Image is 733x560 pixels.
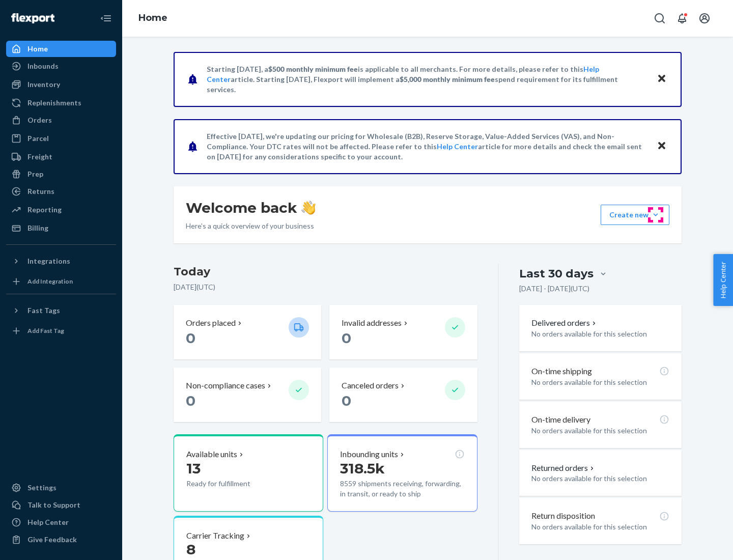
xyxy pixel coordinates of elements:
[27,500,80,510] div: Talk to Support
[6,112,116,128] a: Orders
[713,254,733,306] button: Help Center
[519,266,594,282] div: Last 30 days
[174,434,323,512] button: Available units13Ready for fulfillment
[6,253,116,269] button: Integrations
[6,149,116,165] a: Freight
[186,541,195,558] span: 8
[531,473,669,484] p: No orders available for this selection
[301,201,316,215] img: hand-wave emoji
[11,13,54,23] img: Flexport logo
[138,12,167,23] a: Home
[6,130,116,147] a: Parcel
[6,514,116,530] a: Help Center
[174,368,321,422] button: Non-compliance cases 0
[6,531,116,548] button: Give Feedback
[531,377,669,387] p: No orders available for this selection
[329,305,477,359] button: Invalid addresses 0
[6,302,116,319] button: Fast Tags
[340,449,398,460] p: Inbounding units
[186,317,236,329] p: Orders placed
[342,392,351,409] span: 0
[340,479,464,499] p: 8559 shipments receiving, forwarding, in transit, or ready to ship
[655,72,668,87] button: Close
[27,169,43,179] div: Prep
[174,264,477,280] h3: Today
[6,95,116,111] a: Replenishments
[27,79,60,90] div: Inventory
[27,517,69,527] div: Help Center
[27,535,77,545] div: Give Feedback
[27,326,64,335] div: Add Fast Tag
[207,64,647,95] p: Starting [DATE], a is applicable to all merchants. For more details, please refer to this article...
[207,131,647,162] p: Effective [DATE], we're updating our pricing for Wholesale (B2B), Reserve Storage, Value-Added Se...
[174,305,321,359] button: Orders placed 0
[342,329,351,347] span: 0
[186,530,244,542] p: Carrier Tracking
[342,380,399,391] p: Canceled orders
[531,329,669,339] p: No orders available for this selection
[186,449,237,460] p: Available units
[186,199,316,217] h1: Welcome back
[601,205,669,225] button: Create new
[400,75,495,83] span: $5,000 monthly minimum fee
[6,497,116,513] a: Talk to Support
[186,460,201,477] span: 13
[186,221,316,231] p: Here’s a quick overview of your business
[6,166,116,182] a: Prep
[672,8,692,29] button: Open notifications
[27,483,57,493] div: Settings
[27,186,54,197] div: Returns
[6,480,116,496] a: Settings
[6,41,116,57] a: Home
[186,329,195,347] span: 0
[531,366,592,377] p: On-time shipping
[27,223,48,233] div: Billing
[130,4,176,33] ol: breadcrumbs
[27,256,70,266] div: Integrations
[6,76,116,93] a: Inventory
[268,65,358,73] span: $500 monthly minimum fee
[96,8,116,29] button: Close Navigation
[531,522,669,532] p: No orders available for this selection
[531,426,669,436] p: No orders available for this selection
[186,479,280,489] p: Ready for fulfillment
[27,205,62,215] div: Reporting
[531,462,596,474] button: Returned orders
[27,44,48,54] div: Home
[27,115,52,125] div: Orders
[6,273,116,290] a: Add Integration
[694,8,715,29] button: Open account menu
[650,8,670,29] button: Open Search Box
[6,202,116,218] a: Reporting
[27,305,60,316] div: Fast Tags
[531,510,595,522] p: Return disposition
[174,282,477,292] p: [DATE] ( UTC )
[437,142,478,151] a: Help Center
[6,323,116,339] a: Add Fast Tag
[27,61,59,71] div: Inbounds
[27,152,52,162] div: Freight
[531,317,598,329] button: Delivered orders
[186,392,195,409] span: 0
[6,183,116,200] a: Returns
[655,139,668,154] button: Close
[519,284,589,294] p: [DATE] - [DATE] ( UTC )
[6,220,116,236] a: Billing
[6,58,116,74] a: Inbounds
[27,277,73,286] div: Add Integration
[531,414,590,426] p: On-time delivery
[327,434,477,512] button: Inbounding units318.5k8559 shipments receiving, forwarding, in transit, or ready to ship
[329,368,477,422] button: Canceled orders 0
[27,98,81,108] div: Replenishments
[186,380,265,391] p: Non-compliance cases
[27,133,49,144] div: Parcel
[340,460,385,477] span: 318.5k
[342,317,402,329] p: Invalid addresses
